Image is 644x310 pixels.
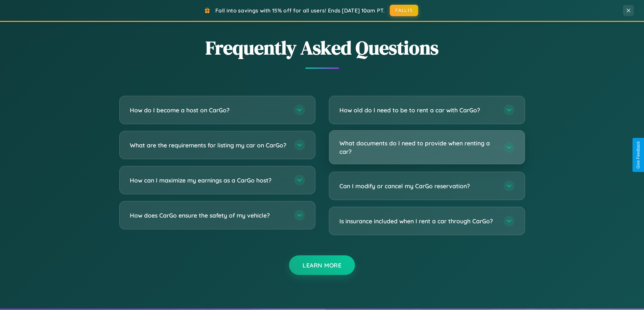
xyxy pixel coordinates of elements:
button: Learn More [289,255,355,275]
div: Give Feedback [636,141,641,169]
span: Fall into savings with 15% off for all users! Ends [DATE] 10am PT. [215,7,385,14]
h2: Frequently Asked Questions [119,35,525,61]
h3: How do I become a host on CarGo? [130,106,287,114]
h3: How does CarGo ensure the safety of my vehicle? [130,211,287,220]
h3: What documents do I need to provide when renting a car? [339,139,497,156]
button: FALL15 [390,5,418,16]
h3: How old do I need to be to rent a car with CarGo? [339,106,497,114]
h3: Can I modify or cancel my CarGo reservation? [339,182,497,190]
h3: How can I maximize my earnings as a CarGo host? [130,176,287,185]
h3: What are the requirements for listing my car on CarGo? [130,141,287,149]
h3: Is insurance included when I rent a car through CarGo? [339,217,497,225]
